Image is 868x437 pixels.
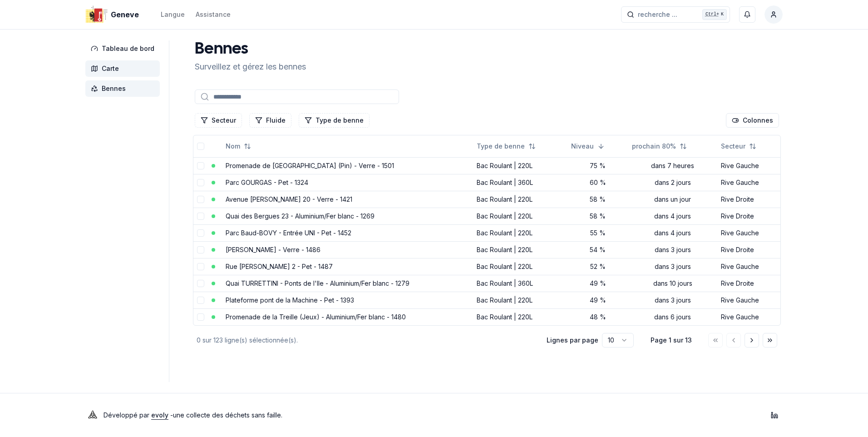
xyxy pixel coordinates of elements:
[197,280,204,287] button: select-row
[632,228,714,238] div: dans 4 jours
[717,241,780,258] td: Rive Droite
[473,208,567,224] td: Bac Roulant | 220L
[197,263,204,270] button: select-row
[632,279,714,288] div: dans 10 jours
[571,313,625,322] div: 48 %
[102,44,154,53] span: Tableau de bord
[473,241,567,258] td: Bac Roulant | 220L
[226,212,375,220] a: Quai des Bergues 23 - Aluminium/Fer blanc - 1269
[197,246,204,253] button: select-row
[745,333,759,348] button: Aller à la page suivante
[299,113,370,128] button: Filtrer les lignes
[197,229,204,237] button: select-row
[197,162,204,169] button: select-row
[226,179,308,186] a: Parc GOURGAS - Pet - 1324
[632,195,714,204] div: dans un jour
[195,40,306,59] h1: Bennes
[196,9,231,20] a: Assistance
[717,258,780,275] td: Rive Gauche
[473,292,567,308] td: Bac Roulant | 220L
[473,224,567,241] td: Bac Roulant | 220L
[626,139,692,154] button: Not sorted. Click to sort ascending.
[195,113,242,128] button: Filtrer les lignes
[571,161,625,170] div: 75 %
[717,208,780,224] td: Rive Droite
[226,246,321,253] a: [PERSON_NAME] - Verre - 1486
[104,409,282,422] p: Développé par - une collecte des déchets sans faille .
[726,113,779,128] button: Cocher les colonnes
[471,139,541,154] button: Not sorted. Click to sort ascending.
[85,40,163,57] a: Tableau de bord
[763,333,777,348] button: Aller à la dernière page
[85,80,163,97] a: Bennes
[477,142,525,151] span: Type de benne
[473,258,567,275] td: Bac Roulant | 220L
[85,9,143,20] a: Geneve
[226,229,351,237] a: Parc Baud-BOVY - Entrée UNI - Pet - 1452
[648,336,694,345] div: Page 1 sur 13
[473,275,567,292] td: Bac Roulant | 360L
[102,84,126,93] span: Bennes
[226,263,333,270] a: Rue [PERSON_NAME] 2 - Pet - 1487
[547,336,598,345] p: Lignes par page
[717,191,780,208] td: Rive Droite
[715,139,762,154] button: Not sorted. Click to sort ascending.
[151,411,168,419] a: evoly
[226,142,240,151] span: Nom
[473,174,567,191] td: Bac Roulant | 360L
[226,296,354,304] a: Plateforme pont de la Machine - Pet - 1393
[226,279,409,287] a: Quai TURRETTINI - Ponts de l'Ile - Aluminium/Fer blanc - 1279
[632,245,714,254] div: dans 3 jours
[621,6,730,23] button: recherche ...Ctrl+K
[220,139,256,154] button: Not sorted. Click to sort ascending.
[473,308,567,325] td: Bac Roulant | 220L
[632,296,714,305] div: dans 3 jours
[473,191,567,208] td: Bac Roulant | 220L
[197,213,204,220] button: select-row
[717,292,780,308] td: Rive Gauche
[717,275,780,292] td: Rive Droite
[717,308,780,325] td: Rive Gauche
[571,245,625,254] div: 54 %
[571,195,625,204] div: 58 %
[85,4,107,25] img: Geneve Logo
[571,279,625,288] div: 49 %
[161,10,185,19] div: Langue
[717,174,780,191] td: Rive Gauche
[632,212,714,221] div: dans 4 jours
[571,262,625,271] div: 52 %
[197,143,204,150] button: select-all
[566,139,610,154] button: Sorted descending. Click to sort ascending.
[632,142,676,151] span: prochain 80%
[226,162,394,169] a: Promenade de [GEOGRAPHIC_DATA] (Pin) - Verre - 1501
[638,10,677,19] span: recherche ...
[111,9,139,20] span: Geneve
[571,296,625,305] div: 49 %
[197,297,204,304] button: select-row
[571,142,594,151] span: Niveau
[197,336,532,345] div: 0 sur 123 ligne(s) sélectionnée(s).
[721,142,745,151] span: Secteur
[195,60,306,73] p: Surveillez et gérez les bennes
[197,179,204,186] button: select-row
[85,408,100,422] img: Evoly Logo
[632,262,714,271] div: dans 3 jours
[571,212,625,221] div: 58 %
[161,9,185,20] button: Langue
[102,64,119,73] span: Carte
[85,60,163,77] a: Carte
[197,196,204,203] button: select-row
[571,178,625,187] div: 60 %
[717,224,780,241] td: Rive Gauche
[632,313,714,322] div: dans 6 jours
[473,157,567,174] td: Bac Roulant | 220L
[632,161,714,170] div: dans 7 heures
[632,178,714,187] div: dans 2 jours
[571,228,625,238] div: 55 %
[249,113,291,128] button: Filtrer les lignes
[226,313,406,321] a: Promenade de la Treille (Jeux) - Aluminium/Fer blanc - 1480
[197,313,204,321] button: select-row
[717,157,780,174] td: Rive Gauche
[226,195,352,203] a: Avenue [PERSON_NAME] 20 - Verre - 1421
